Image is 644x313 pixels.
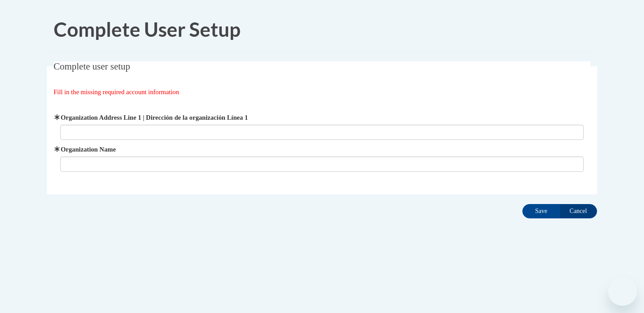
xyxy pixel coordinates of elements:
[54,17,241,41] span: Complete User Setup
[54,61,130,72] span: Complete user setup
[54,88,179,96] span: Fill in the missing required account information
[60,156,584,172] input: Metadata input
[522,204,560,218] input: Save
[60,113,584,122] label: Organization Address Line 1 | Dirección de la organización Línea 1
[559,204,597,218] input: Cancel
[60,125,584,140] input: Metadata input
[608,277,637,306] iframe: Button to launch messaging window
[60,144,584,154] label: Organization Name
